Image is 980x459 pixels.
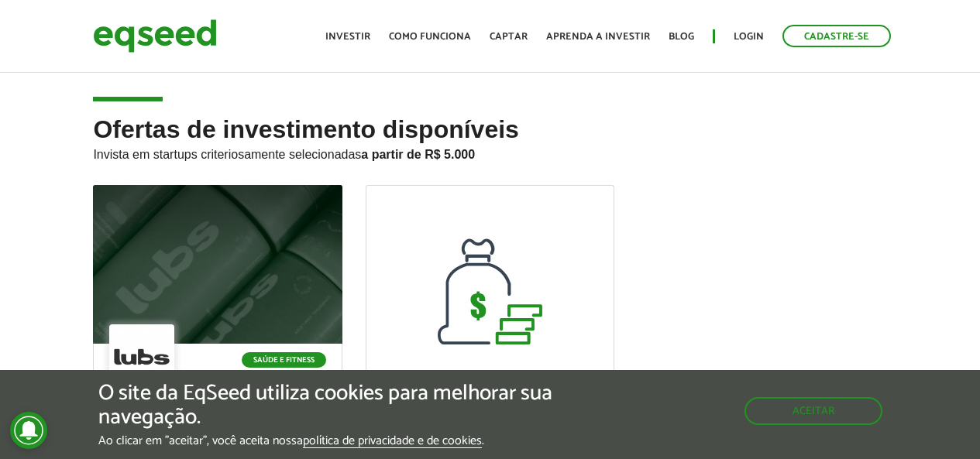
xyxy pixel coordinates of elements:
a: Cadastre-se [782,25,891,47]
h2: Ofertas de investimento disponíveis [93,116,886,185]
a: Login [734,32,764,42]
a: Captar [490,32,528,42]
h5: O site da EqSeed utiliza cookies para melhorar sua navegação. [98,382,569,430]
a: Aprenda a investir [546,32,650,42]
button: Aceitar [744,397,882,425]
a: Investir [325,32,370,42]
a: Como funciona [389,32,471,42]
p: Invista em startups criteriosamente selecionadas [93,143,886,162]
p: Ao clicar em "aceitar", você aceita nossa . [98,433,569,448]
a: política de privacidade e de cookies [303,435,482,448]
img: EqSeed [93,15,217,57]
a: Blog [669,32,694,42]
strong: a partir de R$ 5.000 [361,148,475,161]
p: Saúde e Fitness [242,352,326,368]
